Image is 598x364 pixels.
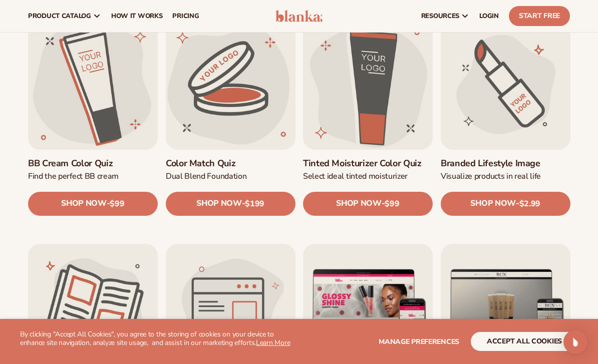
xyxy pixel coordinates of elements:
a: SHOP NOW- $99 [28,192,158,216]
span: resources [421,12,459,20]
a: SHOP NOW- $199 [166,192,295,216]
div: Open Intercom Messenger [563,330,587,354]
p: By clicking "Accept All Cookies", you agree to the storing of cookies on your device to enhance s... [20,330,299,347]
span: SHOP NOW [470,199,515,208]
a: Color Match Quiz [166,157,295,169]
span: SHOP NOW [196,199,241,208]
a: Tinted Moisturizer Color Quiz [303,157,433,169]
a: SHOP NOW- $99 [303,192,433,216]
span: pricing [172,12,199,20]
span: Manage preferences [379,337,459,346]
span: $99 [110,199,124,209]
span: SHOP NOW [61,199,106,208]
a: Branded Lifestyle Image [441,157,570,169]
span: SHOP NOW [336,199,381,208]
span: product catalog [28,12,91,20]
a: Learn More [256,338,290,347]
a: Start Free [509,6,570,26]
span: $199 [245,199,264,209]
img: logo [275,10,323,22]
span: $99 [385,199,399,209]
span: $2.99 [519,199,540,209]
span: LOGIN [479,12,499,20]
button: accept all cookies [471,332,578,351]
span: How It Works [111,12,163,20]
a: SHOP NOW- $2.99 [441,192,570,216]
a: BB Cream Color Quiz [28,157,158,169]
button: Manage preferences [379,332,459,351]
